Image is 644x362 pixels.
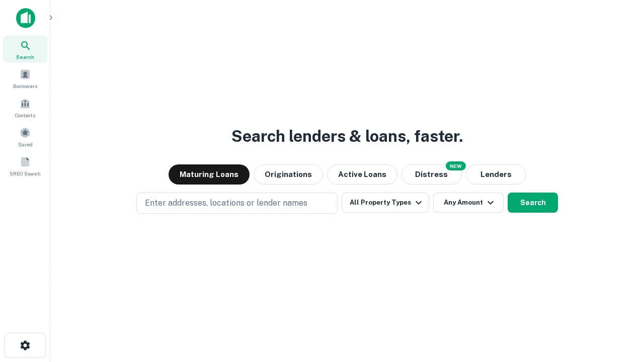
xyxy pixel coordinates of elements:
[254,164,323,185] button: Originations
[3,94,47,121] a: Contacts
[13,82,37,90] span: Borrowers
[169,164,250,185] button: Maturing Loans
[3,123,47,150] a: Saved
[3,152,47,179] a: SREO Search
[466,164,526,185] button: Lenders
[145,197,307,209] p: Enter addresses, locations or lender names
[3,36,47,63] a: Search
[16,8,35,28] img: capitalize-icon.png
[3,65,47,92] a: Borrowers
[231,124,463,148] h3: Search lenders & loans, faster.
[15,111,35,119] span: Contacts
[508,193,558,213] button: Search
[18,140,33,148] span: Saved
[594,282,644,330] iframe: Chat Widget
[16,53,34,61] span: Search
[136,193,338,214] button: Enter addresses, locations or lender names
[327,164,397,185] button: Active Loans
[401,164,462,185] button: Search distressed loans with lien and other non-mortgage details.
[433,193,504,213] button: Any Amount
[446,161,466,170] div: NEW
[342,193,429,213] button: All Property Types
[10,169,41,177] span: SREO Search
